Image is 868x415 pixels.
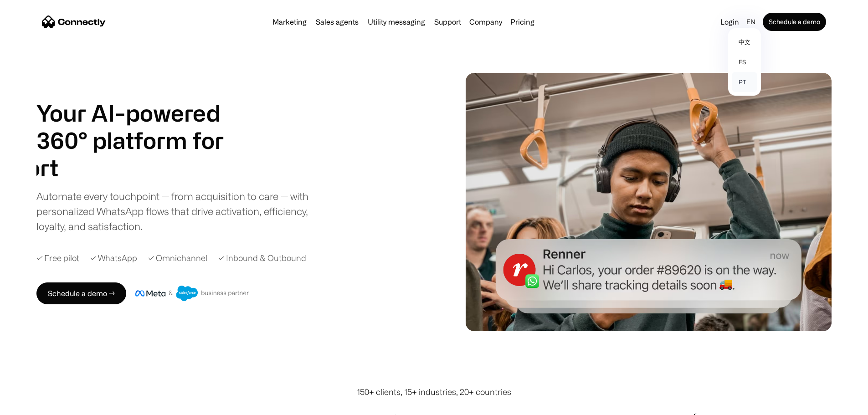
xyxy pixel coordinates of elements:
[18,399,55,412] ul: Language list
[469,15,502,28] div: Company
[732,72,757,92] a: pt
[9,398,55,412] aside: Language selected: English
[312,18,362,26] a: Sales agents
[269,18,310,26] a: Marketing
[36,252,79,264] div: ✓ Free pilot
[507,18,538,26] a: Pricing
[732,32,757,52] a: 中文
[467,15,505,28] div: Company
[357,386,511,398] div: 150+ clients, 15+ industries, 20+ countries
[717,15,743,28] a: Login
[36,154,246,181] div: carousel
[746,15,755,28] div: en
[431,18,465,26] a: Support
[90,252,137,264] div: ✓ WhatsApp
[36,99,246,154] h1: Your AI-powered 360° platform for
[36,189,324,234] div: Automate every touchpoint — from acquisition to care — with personalized WhatsApp flows that driv...
[364,18,429,26] a: Utility messaging
[732,52,757,72] a: es
[743,15,761,28] div: en
[148,252,207,264] div: ✓ Omnichannel
[42,15,106,29] a: home
[36,282,126,304] a: Schedule a demo →
[218,252,306,264] div: ✓ Inbound & Outbound
[135,286,249,301] img: Meta and Salesforce business partner badge.
[763,13,826,31] a: Schedule a demo
[728,28,761,96] nav: en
